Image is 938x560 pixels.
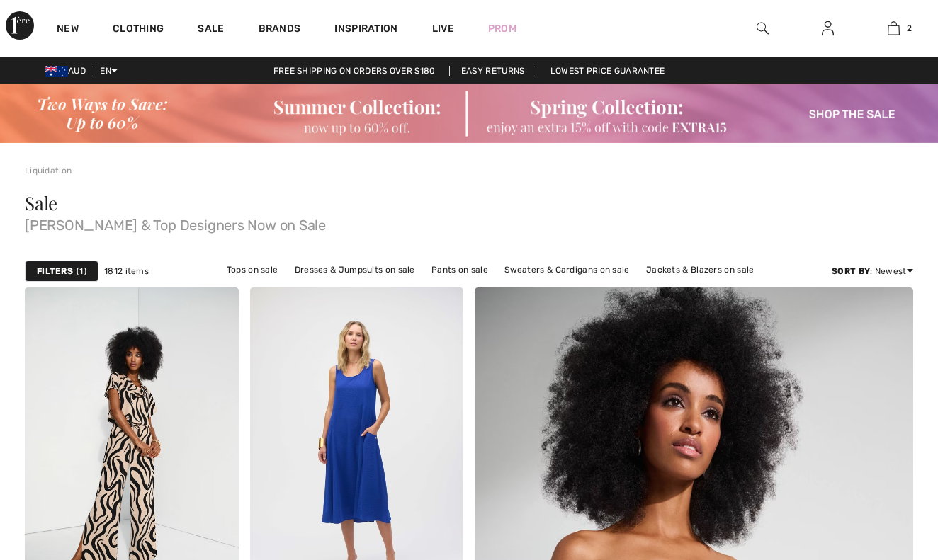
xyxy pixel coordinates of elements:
[888,20,900,37] img: My Bag
[259,23,301,38] a: Brands
[334,23,397,38] span: Inspiration
[432,21,454,36] a: Live
[57,23,79,38] a: New
[822,20,834,37] img: My Info
[6,11,34,40] img: 1ère Avenue
[37,265,73,278] strong: Filters
[810,20,845,38] a: Sign In
[488,21,516,36] a: Prom
[113,23,164,38] a: Clothing
[45,66,68,77] img: Australian Dollar
[907,22,912,35] span: 2
[832,266,870,276] strong: Sort By
[481,279,572,297] a: Outerwear on sale
[757,20,769,37] img: search the website
[497,261,636,279] a: Sweaters & Cardigans on sale
[25,212,913,232] span: [PERSON_NAME] & Top Designers Now on Sale
[846,454,924,489] iframe: Opens a widget where you can chat to one of our agents
[861,20,926,37] a: 2
[288,261,422,279] a: Dresses & Jumpsuits on sale
[424,261,495,279] a: Pants on sale
[77,265,86,278] span: 1
[25,190,57,215] span: Sale
[639,261,762,279] a: Jackets & Blazers on sale
[100,66,118,76] span: EN
[45,66,91,76] span: AUD
[25,166,72,176] a: Liquidation
[539,66,677,76] a: Lowest Price Guarantee
[832,265,913,278] div: : Newest
[449,66,537,76] a: Easy Returns
[104,265,149,278] span: 1812 items
[262,66,447,76] a: Free shipping on orders over $180
[220,261,286,279] a: Tops on sale
[408,279,478,297] a: Skirts on sale
[198,23,224,38] a: Sale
